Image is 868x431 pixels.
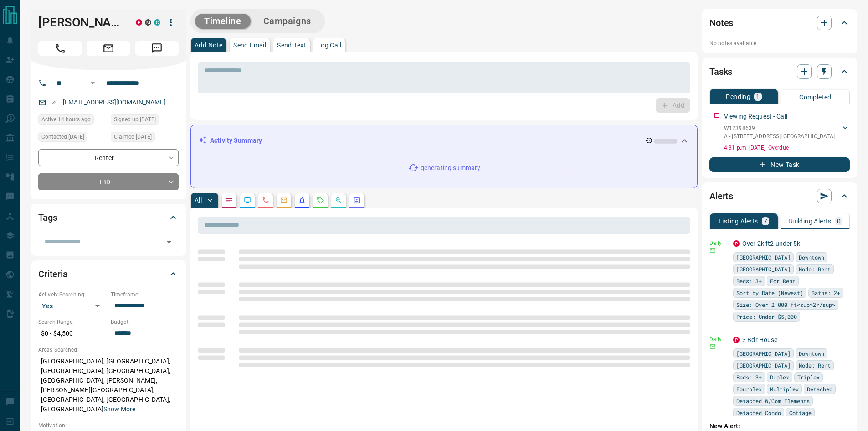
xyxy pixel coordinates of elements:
svg: Listing Alerts [298,197,306,204]
a: 3 Bdr House [742,336,777,343]
p: 1 [756,93,760,100]
p: A - [STREET_ADDRESS] , [GEOGRAPHIC_DATA] [724,132,835,140]
div: property.ca [733,337,740,343]
button: Timeline [195,14,251,29]
span: [GEOGRAPHIC_DATA] [736,265,791,274]
span: Sort by Date (Newest) [736,288,803,297]
span: For Rent [770,276,796,286]
h2: Tags [38,210,57,225]
div: Alerts [709,185,850,207]
svg: Notes [226,197,233,204]
p: [GEOGRAPHIC_DATA], [GEOGRAPHIC_DATA], [GEOGRAPHIC_DATA], [GEOGRAPHIC_DATA], [GEOGRAPHIC_DATA], [P... [38,354,179,417]
span: Signed up [DATE] [114,115,156,124]
span: Detached W/Com Elements [736,396,810,405]
p: 4:31 p.m. [DATE] - Overdue [724,144,850,152]
div: Fri Jul 16 2021 [38,132,106,145]
button: Campaigns [254,14,320,29]
p: Building Alerts [788,218,832,224]
span: Active 14 hours ago [41,115,91,124]
h2: Notes [709,16,733,30]
p: Send Text [277,42,306,48]
p: Search Range: [38,318,106,326]
p: Completed [799,94,832,100]
h2: Criteria [38,267,68,281]
span: [GEOGRAPHIC_DATA] [736,361,791,370]
span: Mode: Rent [799,361,831,370]
span: Baths: 2+ [812,288,840,297]
p: Daily [709,239,728,247]
p: Send Email [233,42,266,48]
p: Pending [726,93,750,100]
span: Cottage [789,408,812,417]
span: Downtown [799,349,824,358]
svg: Calls [262,197,269,204]
span: Message [135,41,179,56]
p: Add Note [195,42,222,48]
button: Open [163,236,175,249]
svg: Lead Browsing Activity [244,197,251,204]
button: Show More [103,405,135,414]
svg: Emails [280,197,288,204]
div: TBD [38,173,179,190]
span: [GEOGRAPHIC_DATA] [736,349,791,358]
p: 0 [837,218,841,224]
div: Notes [709,12,850,34]
h1: [PERSON_NAME] [38,15,122,30]
div: property.ca [733,240,740,247]
div: Sat Feb 01 2025 [111,132,179,145]
span: Detached Condo [736,408,781,417]
p: Timeframe: [111,291,179,299]
p: Daily [709,335,728,343]
p: New Alert: [709,421,850,431]
div: mrloft.ca [145,19,151,26]
p: All [195,197,202,203]
p: Listing Alerts [719,218,758,224]
a: Over 2k ft2 under 5k [742,240,801,247]
p: 7 [764,218,767,224]
h2: Tasks [709,64,732,79]
span: Duplex [770,373,789,382]
span: Detached [807,384,832,394]
span: Beds: 3+ [736,373,762,382]
a: [EMAIL_ADDRESS][DOMAIN_NAME] [63,99,166,106]
span: Beds: 3+ [736,276,762,286]
div: condos.ca [154,19,160,26]
p: generating summary [421,163,480,173]
span: Multiplex [770,384,799,394]
span: Size: Over 2,000 ft<sup>2</sup> [736,300,835,309]
span: Triplex [797,373,820,382]
div: Fri Jul 16 2021 [111,114,179,127]
svg: Opportunities [335,197,342,204]
p: $0 - $4,500 [38,326,106,341]
span: Downtown [799,253,824,262]
svg: Email Verified [50,99,56,106]
p: Budget: [111,318,179,326]
span: Call [38,41,82,56]
p: Activity Summary [210,136,262,145]
p: Areas Searched: [38,346,179,354]
span: Contacted [DATE] [41,132,84,141]
div: Tags [38,207,179,228]
p: Viewing Request - Call [724,112,787,121]
span: Email [87,41,130,56]
span: Fourplex [736,384,762,394]
div: property.ca [136,19,142,26]
p: No notes available [709,39,850,47]
p: Motivation: [38,421,179,430]
svg: Agent Actions [353,197,360,204]
div: Sun Sep 14 2025 [38,114,106,127]
svg: Requests [317,197,324,204]
h2: Alerts [709,189,733,203]
span: Claimed [DATE] [114,132,152,141]
p: W12398639 [724,124,835,132]
div: W12398639A - [STREET_ADDRESS],[GEOGRAPHIC_DATA] [724,122,850,142]
svg: Email [709,247,716,254]
div: Yes [38,299,106,313]
div: Tasks [709,61,850,83]
div: Renter [38,149,179,166]
p: Log Call [317,42,341,48]
span: Mode: Rent [799,265,831,274]
span: Price: Under $5,000 [736,312,797,321]
div: Activity Summary [198,132,690,149]
p: Actively Searching: [38,291,106,299]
